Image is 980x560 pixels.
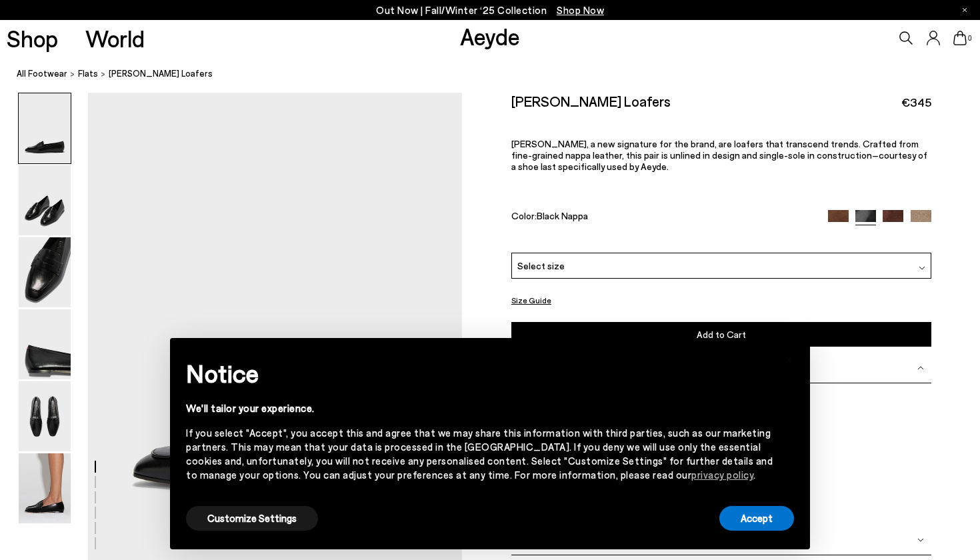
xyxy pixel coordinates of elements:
button: Customize Settings [186,506,318,531]
div: Color: [511,210,815,225]
span: Select size [517,259,565,273]
a: privacy policy [691,469,753,481]
a: World [85,27,145,50]
button: Size Guide [511,292,551,309]
img: Alfie Leather Loafers - Image 3 [19,237,71,307]
img: Alfie Leather Loafers - Image 4 [19,309,71,379]
span: [PERSON_NAME] Loafers [109,67,213,81]
a: 0 [953,31,967,45]
h2: [PERSON_NAME] Loafers [511,93,671,109]
img: svg%3E [917,537,924,543]
button: Add to Cart [511,322,931,347]
button: Accept [719,506,794,531]
h2: Notice [186,356,773,391]
nav: breadcrumb [17,56,980,93]
p: Out Now | Fall/Winter ‘25 Collection [376,2,604,19]
a: Shop [7,27,58,50]
div: We'll tailor your experience. [186,401,773,415]
img: Alfie Leather Loafers - Image 1 [19,93,71,163]
a: All Footwear [17,67,67,81]
span: Black Nappa [537,210,588,221]
span: €345 [901,94,931,111]
span: [PERSON_NAME], a new signature for the brand, are loafers that transcend trends. Crafted from fin... [511,138,927,172]
img: Alfie Leather Loafers - Image 6 [19,453,71,523]
div: If you select "Accept", you accept this and agree that we may share this information with third p... [186,426,773,482]
img: Alfie Leather Loafers - Image 2 [19,165,71,235]
img: svg%3E [917,365,924,371]
span: 0 [967,35,973,42]
span: Navigate to /collections/new-in [557,4,604,16]
img: Alfie Leather Loafers - Image 5 [19,381,71,451]
button: Close this notice [773,342,805,374]
span: × [784,348,793,367]
span: flats [78,68,98,79]
a: flats [78,67,98,81]
a: Aeyde [460,22,520,50]
img: svg%3E [919,265,925,271]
